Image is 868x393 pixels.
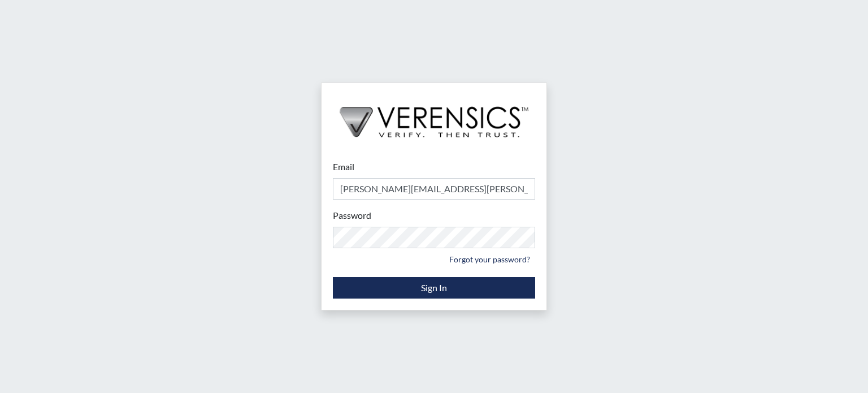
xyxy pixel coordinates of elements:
[333,209,371,222] label: Password
[333,277,535,299] button: Sign In
[444,251,535,268] a: Forgot your password?
[333,178,535,200] input: Email
[322,83,546,149] img: logo-wide-black.2aad4157.png
[333,160,354,174] label: Email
